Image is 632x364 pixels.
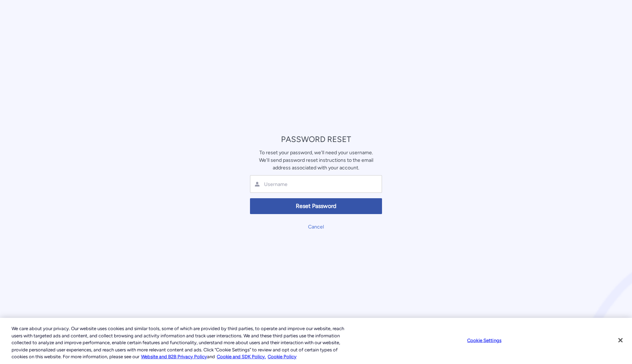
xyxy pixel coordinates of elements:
[250,198,382,214] button: Reset Password
[281,134,351,144] span: PASSWORD RESET
[613,332,628,348] button: Close
[250,149,382,172] div: To reset your password, we'll need your username. We'll send password reset instructions to the e...
[268,354,297,359] a: Cookie Policy
[308,224,324,230] a: Cancel
[462,333,507,348] button: Cookie Settings
[255,202,377,210] span: Reset Password
[12,325,348,360] div: We care about your privacy. Our website uses cookies and similar tools, some of which are provide...
[141,354,207,359] a: More information about our cookie policy., opens in a new tab
[217,354,266,359] a: Cookie and SDK Policy.
[263,181,349,188] input: Username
